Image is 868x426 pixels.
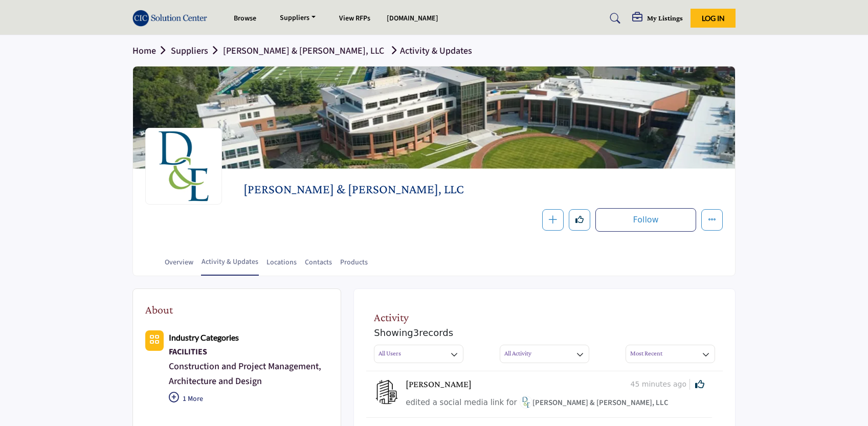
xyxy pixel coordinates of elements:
[632,12,683,25] div: My Listings
[630,349,662,358] h3: Most Recent
[504,349,531,358] h3: All Activity
[169,360,321,373] a: Construction and Project Management,
[374,326,453,340] span: Showing records
[701,209,723,231] button: More details
[243,181,474,198] span: Derck & Edson, LLC
[169,375,262,388] a: Architecture and Design
[273,11,323,26] a: Suppliers
[169,345,328,359] a: FACILITIES
[145,301,173,318] h2: About
[304,257,332,275] a: Contacts
[569,209,590,231] button: Like
[406,398,517,407] span: edited a social media link for
[234,13,256,24] a: Browse
[387,44,472,57] a: Activity & Updates
[169,331,239,344] a: Industry Categories
[169,389,328,412] p: 1 More
[500,345,589,363] button: All Activity
[164,257,194,275] a: Overview
[374,345,463,363] button: All Users
[387,13,438,24] a: [DOMAIN_NAME]
[339,13,370,24] a: View RFPs
[379,349,401,358] h3: All Users
[626,345,715,363] button: Most Recent
[132,44,171,57] a: Home
[223,44,384,57] a: [PERSON_NAME] & [PERSON_NAME], LLC
[132,10,212,27] img: site Logo
[169,332,239,342] b: Industry Categories
[374,379,399,405] img: avtar-image
[406,379,472,390] h5: [PERSON_NAME]
[520,397,669,408] span: [PERSON_NAME] & [PERSON_NAME], LLC
[600,10,627,27] a: Search
[145,330,164,351] button: Category Icon
[169,345,328,359] div: Campus infrastructure, maintenance systems, and physical plant management solutions for education...
[413,327,419,338] span: 3
[171,44,223,57] a: Suppliers
[520,397,669,410] a: image[PERSON_NAME] & [PERSON_NAME], LLC
[520,396,532,409] img: image
[647,13,683,23] h5: My Listings
[266,257,297,275] a: Locations
[374,309,409,326] h2: Activity
[702,14,725,23] span: Log In
[595,208,696,232] button: Follow
[340,257,368,275] a: Products
[691,9,736,28] button: Log In
[695,379,704,389] i: Click to Like this activity
[631,379,690,390] span: 45 minutes ago
[201,257,259,276] a: Activity & Updates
